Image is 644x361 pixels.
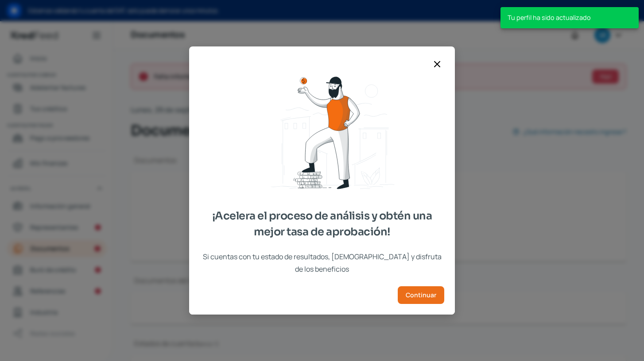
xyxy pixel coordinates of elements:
[398,286,444,304] button: Continuar
[238,71,406,197] img: ¡Acelera el proceso de análisis y obtén una mejor tasa de aprobación!
[200,208,444,240] span: ¡Acelera el proceso de análisis y obtén una mejor tasa de aprobación!
[406,292,436,298] span: Continuar
[500,7,639,28] div: Tu perfil ha sido actualizado
[200,250,444,276] span: Si cuentas con tu estado de resultados, [DEMOGRAPHIC_DATA] y disfruta de los beneficios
